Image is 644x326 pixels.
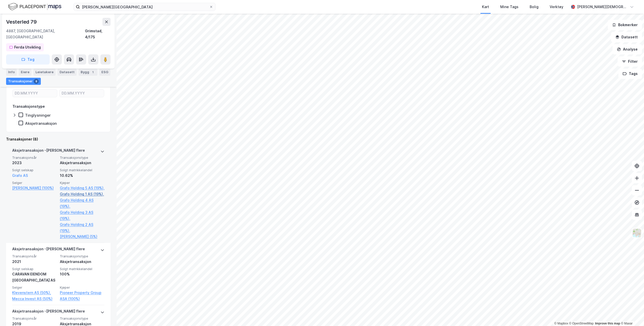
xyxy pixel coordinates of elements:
[60,234,104,240] a: [PERSON_NAME] (5%)
[12,185,57,191] a: [PERSON_NAME] (100%)
[12,285,57,290] span: Selger
[6,28,85,40] div: 4887, [GEOGRAPHIC_DATA], [GEOGRAPHIC_DATA]
[58,69,77,76] div: Datasett
[12,296,57,302] a: Mecca Invest AS (50%)
[60,181,104,185] span: Kjøper
[12,181,57,185] span: Selger
[60,285,104,290] span: Kjøper
[550,4,563,10] div: Verktøy
[60,173,104,179] div: 10.62%
[12,290,57,296] a: Klevenstern AS (50%),
[12,254,57,258] span: Transaksjonsår
[12,147,85,156] div: Aksjetransaksjon - [PERSON_NAME] flere
[80,3,209,11] input: Søk på adresse, matrikkel, gårdeiere, leietakere eller personer
[99,69,110,76] div: ESG
[33,69,56,76] div: Leietakere
[12,156,57,160] span: Transaksjonsår
[60,222,104,234] a: Grafo Holding 2 AS (19%),
[13,89,57,97] input: DD.MM.YYYY
[60,254,104,258] span: Transaksjonstype
[90,70,95,75] div: 1
[60,185,104,191] a: Grafo Holding 5 AS (19%),
[60,89,104,97] input: DD.MM.YYYY
[619,302,644,326] div: Kontrollprogram for chat
[577,4,628,10] div: [PERSON_NAME][DEMOGRAPHIC_DATA]
[12,267,57,271] span: Solgt selskap
[6,78,41,85] div: Transaksjoner
[554,322,568,325] a: Mapbox
[618,69,642,79] button: Tags
[619,302,644,326] iframe: Chat Widget
[12,160,57,166] div: 2023
[8,2,61,11] img: logo.f888ab2527a4732fd821a326f86c7f29.svg
[60,191,104,197] a: Grafo Holding 1 AS (19%),
[6,54,50,65] button: Tag
[569,322,594,325] a: OpenStreetMap
[12,173,28,178] a: Grafo AS
[12,271,57,283] div: CARAVAN EIENDOM [GEOGRAPHIC_DATA] AS
[60,209,104,222] a: Grafo Holding 3 AS (19%),
[19,69,31,76] div: Eiere
[595,322,620,325] a: Improve this map
[60,259,104,265] div: Aksjetransaksjon
[12,103,45,110] div: Transaksjonstype
[12,316,57,321] span: Transaksjonsår
[60,160,104,166] div: Aksjetransaksjon
[34,79,39,84] div: 8
[482,4,489,10] div: Kart
[25,121,57,126] div: Aksjetransaksjon
[60,197,104,209] a: Grafo Holding 4 AS (19%),
[85,28,111,40] div: Grimstad, 4/175
[12,168,57,172] span: Solgt selskap
[12,259,57,265] div: 2021
[60,290,104,302] a: Pioneer Property Group ASA (100%)
[500,4,518,10] div: Mine Tags
[14,44,41,50] div: Ferda Utvikling
[632,228,642,238] img: Z
[60,271,104,277] div: 100%
[608,20,642,30] button: Bokmerker
[6,18,38,26] div: Vesterled 79
[60,267,104,271] span: Solgt matrikkelandel
[79,69,97,76] div: Bygg
[60,168,104,172] span: Solgt matrikkelandel
[6,136,111,142] div: Transaksjoner (8)
[618,56,642,67] button: Filter
[530,4,539,10] div: Bolig
[12,308,85,316] div: Aksjetransaksjon - [PERSON_NAME] flere
[60,156,104,160] span: Transaksjonstype
[12,246,85,254] div: Aksjetransaksjon - [PERSON_NAME] flere
[25,113,51,118] div: Tinglysninger
[60,316,104,321] span: Transaksjonstype
[611,32,642,42] button: Datasett
[613,44,642,54] button: Analyse
[6,69,17,76] div: Info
